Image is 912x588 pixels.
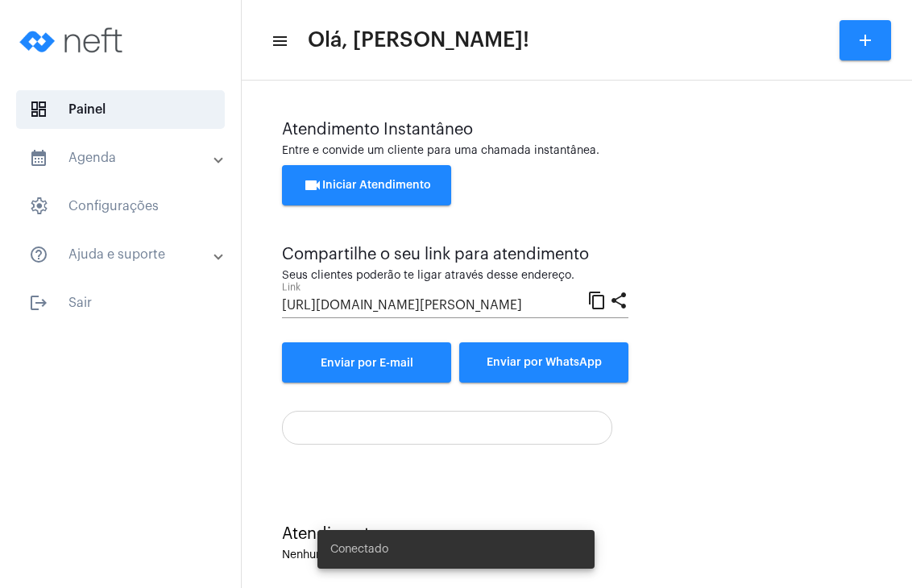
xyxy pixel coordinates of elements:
[29,148,48,168] mat-icon: sidenav icon
[282,342,451,383] a: Enviar por E-mail
[303,176,322,195] mat-icon: videocam
[459,342,628,383] button: Enviar por WhatsApp
[321,358,413,369] span: Enviar por E-mail
[29,245,48,264] mat-icon: sidenav icon
[282,525,872,543] div: Atendimentos
[16,284,225,322] span: Sair
[282,246,628,263] div: Compartilhe o seu link para atendimento
[29,148,215,168] mat-panel-title: Agenda
[271,31,287,51] mat-icon: sidenav icon
[282,549,872,561] div: Nenhum atendimento em aberto.
[29,197,48,216] span: sidenav icon
[587,290,607,309] mat-icon: content_copy
[282,270,628,282] div: Seus clientes poderão te ligar através desse endereço.
[29,245,215,264] mat-panel-title: Ajuda e suporte
[330,541,388,557] span: Conectado
[308,27,529,53] span: Olá, [PERSON_NAME]!
[282,145,872,157] div: Entre e convide um cliente para uma chamada instantânea.
[856,31,875,50] mat-icon: add
[303,180,431,191] span: Iniciar Atendimento
[29,100,48,119] span: sidenav icon
[10,235,241,274] mat-expansion-panel-header: sidenav iconAjuda e suporte
[29,293,48,313] mat-icon: sidenav icon
[16,90,225,129] span: Painel
[10,139,241,177] mat-expansion-panel-header: sidenav iconAgenda
[13,8,134,72] img: logo-neft-novo-2.png
[487,357,602,368] span: Enviar por WhatsApp
[609,290,628,309] mat-icon: share
[16,187,225,226] span: Configurações
[282,121,872,139] div: Atendimento Instantâneo
[282,165,451,205] button: Iniciar Atendimento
